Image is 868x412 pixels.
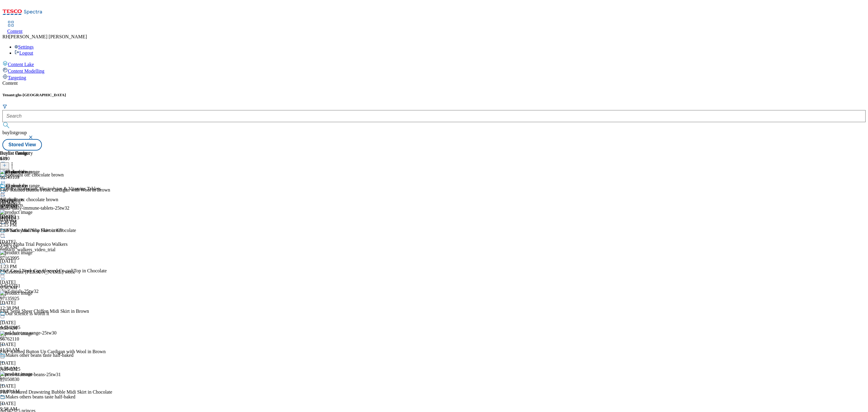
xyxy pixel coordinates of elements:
[16,93,66,97] span: ghs-[GEOGRAPHIC_DATA]
[14,44,34,49] a: Settings
[2,110,866,122] input: Search
[7,21,23,34] a: Content
[2,74,866,81] a: Targeting
[8,62,34,67] span: Content Lake
[7,29,23,34] span: Content
[14,50,33,55] a: Logout
[2,139,42,151] button: Stored View
[2,34,9,39] span: RH
[2,61,866,67] a: Content Lake
[2,93,866,97] h5: Tenant:
[9,34,87,39] span: [PERSON_NAME] [PERSON_NAME]
[8,75,26,80] span: Targeting
[2,130,27,135] span: buylistgroup
[8,68,44,74] span: Content Modelling
[2,104,7,109] svg: Search Filters
[2,81,866,86] div: Content
[2,67,866,74] a: Content Modelling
